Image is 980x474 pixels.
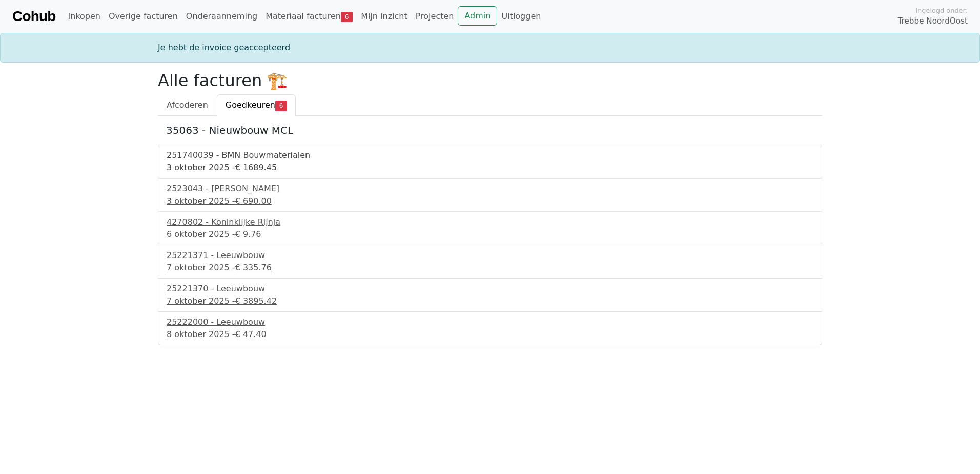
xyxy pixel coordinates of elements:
[235,229,261,239] span: € 9.76
[167,149,813,162] div: 251740039 - BMN Bouwmaterialen
[167,195,813,207] div: 3 oktober 2025 -
[235,163,277,172] span: € 1689.45
[167,183,813,207] a: 2523043 - [PERSON_NAME]3 oktober 2025 -€ 690.00
[898,15,968,27] span: Trebbe NoordOost
[357,6,412,27] a: Mijn inzicht
[167,149,813,174] a: 251740039 - BMN Bouwmaterialen3 oktober 2025 -€ 1689.45
[235,263,272,272] span: € 335.76
[105,6,182,27] a: Overige facturen
[497,6,545,27] a: Uitloggen
[158,71,822,90] h2: Alle facturen 🏗️
[167,216,813,228] div: 4270802 - Koninklijke Rijnja
[167,249,813,274] a: 25221371 - Leeuwbouw7 oktober 2025 -€ 335.76
[412,6,458,27] a: Projecten
[167,183,813,195] div: 2523043 - [PERSON_NAME]
[261,6,357,27] a: Materiaal facturen6
[235,296,277,306] span: € 3895.42
[158,94,217,116] a: Afcoderen
[167,162,813,174] div: 3 oktober 2025 -
[167,283,813,295] div: 25221370 - Leeuwbouw
[167,328,813,341] div: 8 oktober 2025 -
[167,228,813,241] div: 6 oktober 2025 -
[235,196,272,206] span: € 690.00
[167,316,813,341] a: 25222000 - Leeuwbouw8 oktober 2025 -€ 47.40
[275,101,287,111] span: 6
[167,216,813,241] a: 4270802 - Koninklijke Rijnja6 oktober 2025 -€ 9.76
[167,262,813,274] div: 7 oktober 2025 -
[64,6,104,27] a: Inkopen
[458,6,497,26] a: Admin
[341,12,353,22] span: 6
[226,100,275,110] span: Goedkeuren
[182,6,261,27] a: Onderaanneming
[167,100,208,110] span: Afcoderen
[152,42,828,54] div: Je hebt de invoice geaccepteerd
[167,283,813,307] a: 25221370 - Leeuwbouw7 oktober 2025 -€ 3895.42
[235,329,267,339] span: € 47.40
[167,295,813,307] div: 7 oktober 2025 -
[167,316,813,328] div: 25222000 - Leeuwbouw
[915,6,968,15] span: Ingelogd onder:
[217,94,296,116] a: Goedkeuren6
[167,249,813,262] div: 25221371 - Leeuwbouw
[166,124,814,136] h5: 35063 - Nieuwbouw MCL
[12,4,55,29] a: Cohub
